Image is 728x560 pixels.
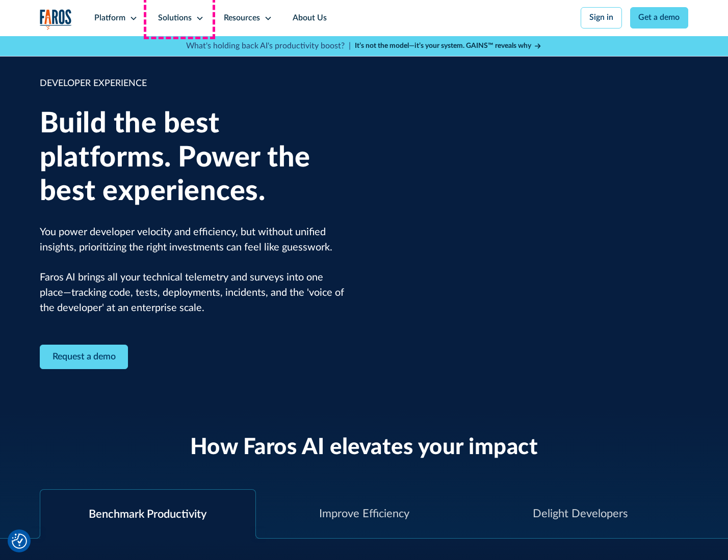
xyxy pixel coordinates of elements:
a: Contact Modal [40,345,128,370]
a: Get a demo [630,7,689,29]
h2: How Faros AI elevates your impact [190,434,538,461]
a: Sign in [581,7,622,29]
img: Revisit consent button [12,534,27,549]
div: Benchmark Productivity [89,506,206,523]
div: Resources [224,12,260,24]
a: It’s not the model—it’s your system. GAINS™ reveals why [355,41,542,51]
div: Improve Efficiency [319,506,409,522]
p: You power developer velocity and efficiency, but without unified insights, prioritizing the right... [40,225,349,316]
div: Solutions [158,12,192,24]
button: Cookie Settings [12,534,27,549]
h1: Build the best platforms. Power the best experiences. [40,107,349,209]
div: Platform [94,12,125,24]
a: home [40,9,72,30]
strong: It’s not the model—it’s your system. GAINS™ reveals why [355,42,531,49]
img: Logo of the analytics and reporting company Faros. [40,9,72,30]
p: What's holding back AI's productivity boost? | [186,40,351,52]
div: Delight Developers [533,506,628,522]
div: DEVELOPER EXPERIENCE [40,77,349,91]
